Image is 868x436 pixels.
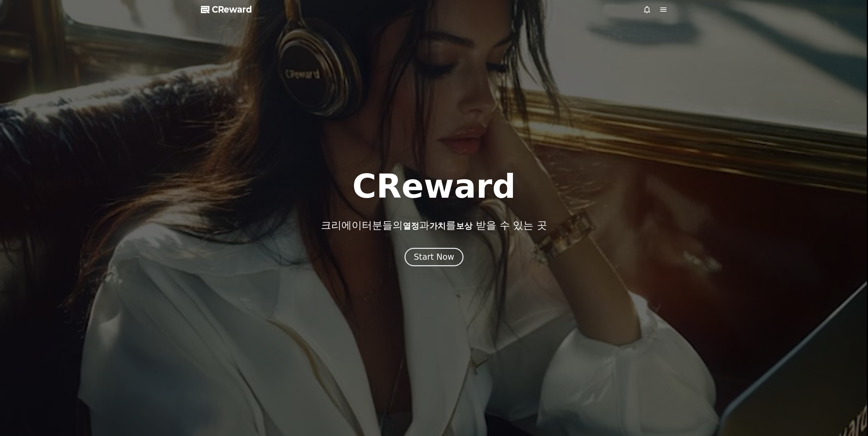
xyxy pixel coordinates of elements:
span: 보상 [456,221,472,231]
span: CReward [212,4,252,15]
span: 가치 [429,221,446,231]
p: 크리에이터분들의 과 를 받을 수 있는 곳 [321,219,547,231]
a: Start Now [404,255,464,261]
span: 열정 [403,221,419,231]
div: Start Now [414,252,454,262]
a: CReward [201,4,252,15]
button: Start Now [404,248,464,266]
h1: CReward [352,170,516,203]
